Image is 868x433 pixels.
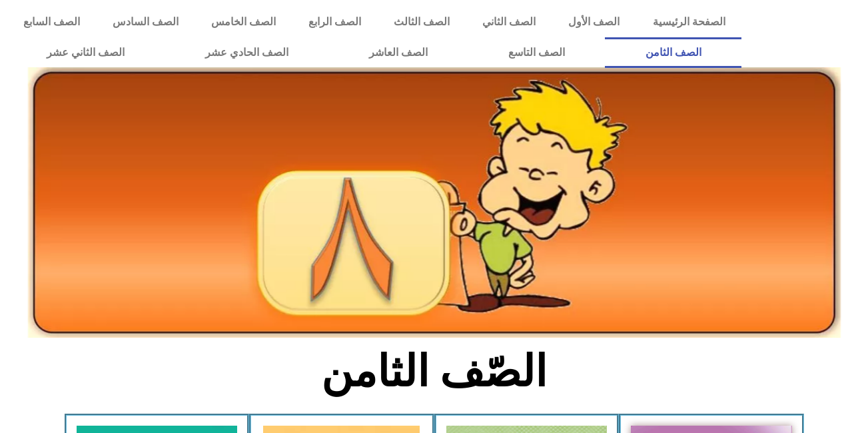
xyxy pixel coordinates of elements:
h2: الصّف الثامن [214,346,654,398]
a: الصف الرابع [292,7,377,37]
a: الصف الثاني [466,7,552,37]
a: الصف الحادي عشر [165,37,329,68]
a: الصف السادس [96,7,195,37]
a: الصف الأول [552,7,636,37]
a: الصف التاسع [468,37,606,68]
a: الصف الخامس [195,7,292,37]
a: الصف السابع [7,7,96,37]
a: الصف الثالث [378,7,466,37]
a: الصف العاشر [329,37,468,68]
a: الصف الثامن [605,37,741,68]
a: الصف الثاني عشر [7,37,165,68]
a: الصفحة الرئيسية [636,7,741,37]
